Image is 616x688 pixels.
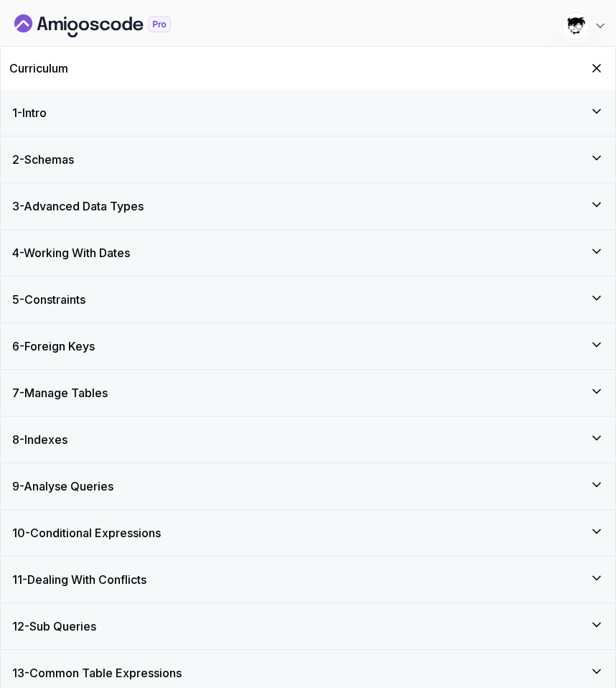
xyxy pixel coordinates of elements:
[12,291,85,308] h3: 5 - Constraints
[1,603,615,649] button: 12-Sub Queries
[14,14,204,37] a: Dashboard
[9,60,68,77] h2: Curriculum
[12,431,67,448] h3: 8 - Indexes
[1,323,615,369] button: 6-Foreign Keys
[561,11,607,40] button: user profile image
[1,557,615,603] button: 11-Dealing With Conflicts
[12,244,130,261] h3: 4 - Working With Dates
[12,664,182,682] h3: 13 - Common Table Expressions
[1,230,615,276] button: 4-Working With Dates
[1,276,615,322] button: 5-Constraints
[12,384,108,401] h3: 7 - Manage Tables
[1,510,615,556] button: 10-Conditional Expressions
[1,90,615,136] button: 1-Intro
[1,463,615,509] button: 9-Analyse Queries
[562,12,589,39] img: user profile image
[12,197,144,215] h3: 3 - Advanced Data Types
[12,524,161,541] h3: 10 - Conditional Expressions
[1,136,615,182] button: 2-Schemas
[1,417,615,462] button: 8-Indexes
[587,58,607,78] button: Hide Curriculum for mobile
[12,618,96,635] h3: 12 - Sub Queries
[12,478,113,495] h3: 9 - Analyse Queries
[12,104,47,121] h3: 1 - Intro
[12,151,74,168] h3: 2 - Schemas
[12,571,146,588] h3: 11 - Dealing With Conflicts
[12,338,95,355] h3: 6 - Foreign Keys
[1,370,615,416] button: 7-Manage Tables
[1,183,615,229] button: 3-Advanced Data Types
